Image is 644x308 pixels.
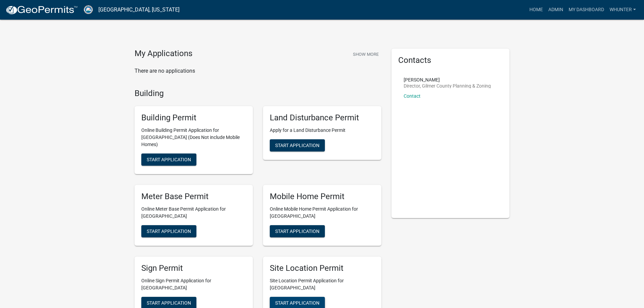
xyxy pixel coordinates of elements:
p: Site Location Permit Application for [GEOGRAPHIC_DATA] [270,277,375,291]
span: Start Application [275,228,319,234]
button: Start Application [141,153,196,166]
a: My Dashboard [566,3,607,16]
h4: My Applications [135,49,192,59]
p: Apply for a Land Disturbance Permit [270,127,375,134]
h5: Building Permit [141,113,246,123]
button: Start Application [270,139,325,151]
span: Start Application [275,300,319,305]
span: Start Application [147,300,191,305]
button: Show More [350,49,381,60]
h5: Site Location Permit [270,263,375,273]
p: Online Sign Permit Application for [GEOGRAPHIC_DATA] [141,277,246,291]
button: Start Application [141,225,196,237]
span: Start Application [147,228,191,234]
span: Start Application [275,143,319,148]
h5: Sign Permit [141,263,246,273]
h5: Land Disturbance Permit [270,113,375,123]
a: [GEOGRAPHIC_DATA], [US_STATE] [98,4,180,16]
p: Online Mobile Home Permit Application for [GEOGRAPHIC_DATA] [270,206,375,220]
p: [PERSON_NAME] [404,77,491,82]
a: Admin [546,3,566,16]
p: Online Building Permit Application for [GEOGRAPHIC_DATA] (Does Not include Mobile Homes) [141,127,246,148]
a: whunter [607,3,639,16]
img: Gilmer County, Georgia [83,5,93,14]
h5: Meter Base Permit [141,192,246,202]
p: Director, Gilmer County Planning & Zoning [404,84,491,88]
h5: Mobile Home Permit [270,192,375,202]
a: Home [527,3,546,16]
p: There are no applications [135,67,381,75]
a: Contact [404,93,421,99]
span: Start Application [147,157,191,162]
h5: Contacts [398,55,503,65]
h4: Building [135,89,381,98]
p: Online Meter Base Permit Application for [GEOGRAPHIC_DATA] [141,206,246,220]
button: Start Application [270,225,325,237]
